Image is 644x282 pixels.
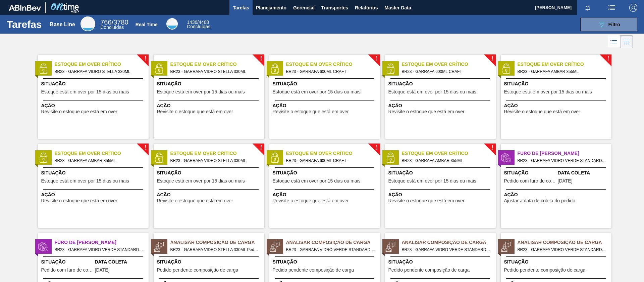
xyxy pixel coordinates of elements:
[270,153,280,163] img: status
[136,22,158,27] div: Real Time
[388,198,465,203] span: Revisite o estoque que está em over
[620,35,633,48] div: Visão em Cards
[273,109,349,114] span: Revisite o estoque que está em over
[41,258,93,266] span: Situação
[256,4,286,12] span: Planejamento
[273,102,378,109] span: Ação
[518,157,606,164] span: BR23 - GARRAFA VIDRO VERDE STANDARD 600ML Pedido - 1998763
[170,239,264,246] span: Analisar Composição de Carga
[270,242,280,252] img: status
[157,109,233,114] span: Revisite o estoque que está em over
[100,19,128,30] div: Base Line
[388,258,494,266] span: Situação
[9,5,41,11] img: TNhmsLtSVTkK8tSr43FrP2fwEKptu5GPRR3wAAAABJRU5ErkJggg==
[154,153,164,163] img: status
[273,258,378,266] span: Situação
[504,109,580,114] span: Revisite o estoque que está em over
[558,169,610,176] span: Data Coleta
[504,268,586,273] span: Pedido pendente composição de carga
[577,3,598,12] button: Notificações
[38,64,48,74] img: status
[385,64,395,74] img: status
[41,80,147,87] span: Situação
[55,157,143,164] span: BR23 - GARRAFA AMBAR 355ML
[144,145,146,150] span: !
[273,178,361,184] span: Estoque está em over por 15 dias ou mais
[273,198,349,203] span: Revisite o estoque que está em over
[170,150,264,157] span: Estoque em Over Crítico
[170,157,259,164] span: BR23 - GARRAFA VIDRO STELLA 330ML
[504,258,610,266] span: Situação
[608,22,620,27] span: Filtro
[55,239,149,246] span: Furo de Coleta
[286,61,380,68] span: Estoque em Over Crítico
[157,268,238,273] span: Pedido pendente composição de carga
[144,56,146,61] span: !
[95,268,110,273] span: 14/08/2025
[80,16,95,31] div: Base Line
[384,4,411,12] span: Master Data
[518,61,611,68] span: Estoque em Over Crítico
[41,89,129,94] span: Estoque está em over por 15 dias ou mais
[376,145,378,150] span: !
[608,4,616,12] img: userActions
[504,102,610,109] span: Ação
[518,246,606,253] span: BR23 - GARRAFA VIDRO VERDE STANDARD 600ML Pedido - 1991883
[504,198,576,203] span: Ajustar a data de coleta do pedido
[504,80,610,87] span: Situação
[170,246,259,253] span: BR23 - GARRAFA VIDRO STELLA 330ML Pedido - 1988508
[286,150,380,157] span: Estoque em Over Crítico
[187,19,209,25] span: / 4488
[385,153,395,163] img: status
[273,191,378,198] span: Ação
[41,169,147,176] span: Situação
[157,258,263,266] span: Situação
[7,21,42,28] h1: Tarefas
[402,150,496,157] span: Estoque em Over Crítico
[55,61,149,68] span: Estoque em Over Crítico
[388,191,494,198] span: Ação
[154,64,164,74] img: status
[501,153,511,163] img: status
[166,18,178,30] div: Real Time
[388,102,494,109] span: Ação
[157,80,263,87] span: Situação
[608,35,620,48] div: Visão em Lista
[402,246,490,253] span: BR23 - GARRAFA VIDRO VERDE STANDARD 600ML Pedido - 1991882
[100,18,111,26] span: 766
[402,157,490,164] span: BR23 - GARRAFA AMBAR 355ML
[233,4,249,12] span: Tarefas
[388,80,494,87] span: Situação
[273,80,378,87] span: Situação
[187,20,210,29] div: Real Time
[41,191,147,198] span: Ação
[170,68,259,75] span: BR23 - GARRAFA VIDRO STELLA 330ML
[41,268,93,273] span: Pedido com furo de coleta
[100,18,128,26] span: / 3780
[402,239,496,246] span: Analisar Composição de Carga
[41,109,117,114] span: Revisite o estoque que está em over
[355,4,378,12] span: Relatórios
[293,4,315,12] span: Gerencial
[157,169,263,176] span: Situação
[260,56,262,61] span: !
[38,153,48,163] img: status
[286,239,380,246] span: Analisar Composição de Carga
[504,191,610,198] span: Ação
[491,145,493,150] span: !
[402,61,496,68] span: Estoque em Over Crítico
[286,68,375,75] span: BR23 - GARRAFA 600ML CRAFT
[154,242,164,252] img: status
[157,191,263,198] span: Ação
[187,19,197,25] span: 1436
[273,268,354,273] span: Pedido pendente composição de carga
[501,64,511,74] img: status
[518,239,611,246] span: Analisar Composição de Carga
[273,169,378,176] span: Situação
[518,68,606,75] span: BR23 - GARRAFA AMBAR 355ML
[38,242,48,252] img: status
[376,56,378,61] span: !
[100,25,124,30] span: Concluídas
[388,178,476,184] span: Estoque está em over por 15 dias ou mais
[385,242,395,252] img: status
